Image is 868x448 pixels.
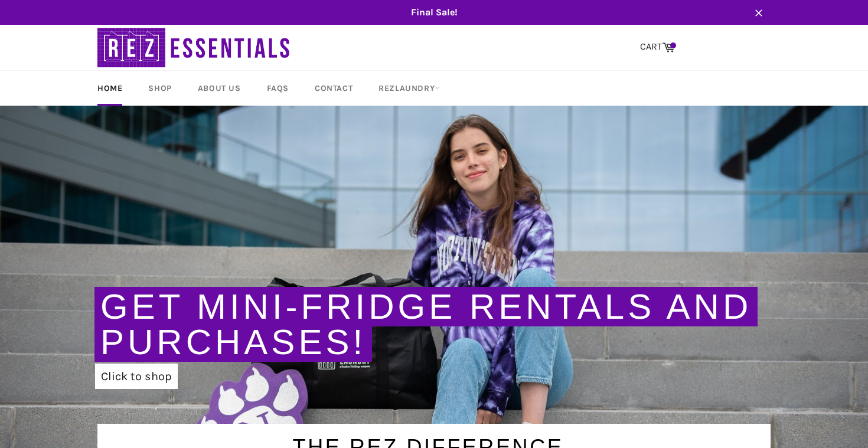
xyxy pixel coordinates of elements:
a: Home [86,71,134,106]
img: RezEssentials [97,25,292,70]
a: Click to shop [95,364,178,389]
a: Shop [136,71,183,106]
a: Get Mini-Fridge Rentals and Purchases! [100,287,752,362]
a: CART [634,35,681,60]
a: Contact [303,71,364,106]
a: RezLaundry [367,71,452,106]
a: About Us [186,71,253,106]
a: FAQs [255,71,301,106]
span: Final Sale! [86,6,782,19]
